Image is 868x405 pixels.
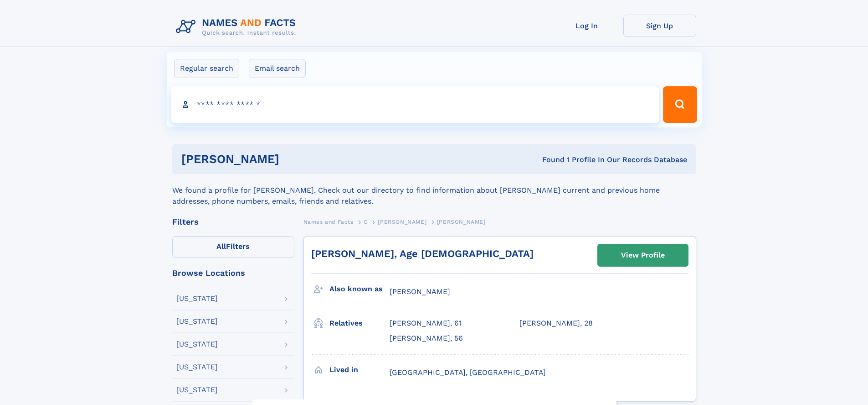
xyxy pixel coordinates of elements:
[663,86,697,123] button: Search Button
[390,318,462,328] a: [PERSON_NAME], 61
[364,219,368,225] span: C
[378,216,426,227] a: [PERSON_NAME]
[598,244,688,266] a: View Profile
[176,318,218,325] div: [US_STATE]
[390,368,546,377] span: [GEOGRAPHIC_DATA], [GEOGRAPHIC_DATA]
[519,318,593,328] a: [PERSON_NAME], 28
[390,287,450,296] span: [PERSON_NAME]
[174,59,239,78] label: Regular search
[621,245,665,266] div: View Profile
[172,174,696,207] div: We found a profile for [PERSON_NAME]. Check out our directory to find information about [PERSON_N...
[378,219,426,225] span: [PERSON_NAME]
[181,153,411,165] h1: [PERSON_NAME]
[311,248,534,259] a: [PERSON_NAME], Age [DEMOGRAPHIC_DATA]
[172,218,294,226] div: Filters
[329,362,390,378] h3: Lived in
[249,59,306,78] label: Email search
[329,316,390,331] h3: Relatives
[172,236,294,258] label: Filters
[329,281,390,297] h3: Also known as
[176,363,218,371] div: [US_STATE]
[390,333,463,343] a: [PERSON_NAME], 56
[172,15,303,39] img: Logo Names and Facts
[176,295,218,302] div: [US_STATE]
[216,242,226,251] span: All
[172,269,294,277] div: Browse Locations
[176,386,218,394] div: [US_STATE]
[176,341,218,348] div: [US_STATE]
[623,15,696,37] a: Sign Up
[171,86,659,123] input: search input
[303,216,354,227] a: Names and Facts
[411,155,687,165] div: Found 1 Profile In Our Records Database
[364,216,368,227] a: C
[437,219,486,225] span: [PERSON_NAME]
[550,15,623,37] a: Log In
